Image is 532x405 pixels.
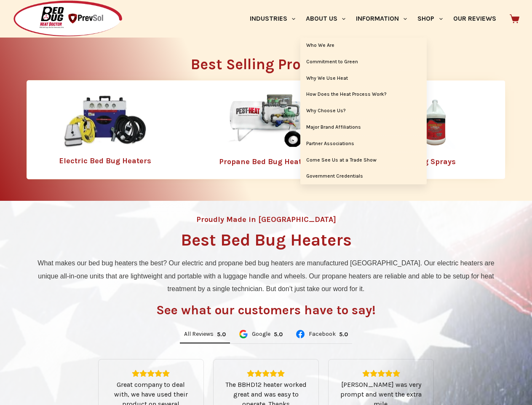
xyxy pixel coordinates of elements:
a: Major Brand Affiliations [300,119,427,135]
button: Open LiveChat chat widget [7,3,32,29]
a: Commitment to Green [300,54,427,70]
a: Propane Bed Bug Heaters [219,157,313,166]
span: Facebook [309,331,336,337]
a: Why We Use Heat [300,70,427,86]
a: Come See Us at a Trade Show [300,152,427,168]
div: 5.0 [274,331,283,338]
div: Rating: 5.0 out of 5 [224,370,308,377]
a: Why Choose Us? [300,103,427,119]
div: 5.0 [339,331,348,338]
div: Rating: 5.0 out of 5 [339,331,348,338]
span: Google [252,331,270,337]
div: Rating: 5.0 out of 5 [217,331,226,338]
span: All Reviews [184,331,214,337]
a: Government Credentials [300,168,427,184]
div: Rating: 5.0 out of 5 [274,331,283,338]
h4: Proudly Made in [GEOGRAPHIC_DATA] [196,216,336,223]
a: Electric Bed Bug Heaters [59,156,151,165]
div: 5.0 [217,331,226,338]
a: Who We Are [300,38,427,54]
h3: See what our customers have to say! [156,304,376,316]
a: Partner Associations [300,136,427,152]
h2: Best Selling Products [27,57,505,72]
div: Rating: 5.0 out of 5 [109,370,193,377]
h1: Best Bed Bug Heaters [181,232,352,248]
div: Rating: 5.0 out of 5 [339,370,423,377]
p: What makes our bed bug heaters the best? Our electric and propane bed bug heaters are manufacture... [31,257,501,295]
a: How Does the Heat Process Work? [300,86,427,103]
